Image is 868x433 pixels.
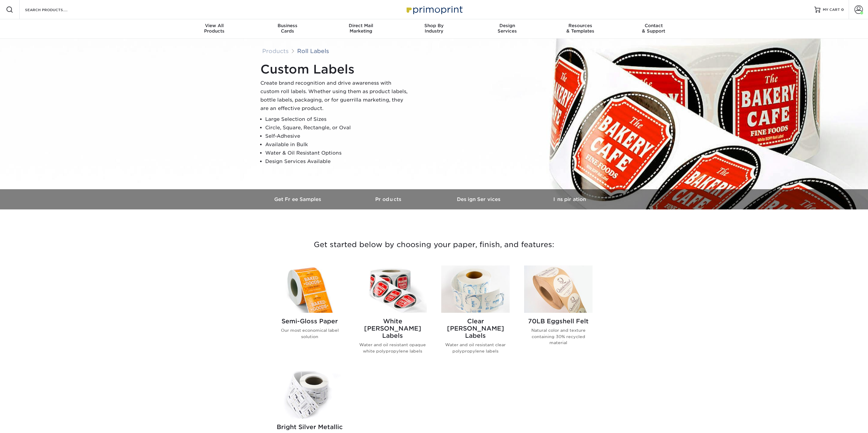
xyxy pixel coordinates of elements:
img: Bright Silver Metallic Roll Labels [275,371,344,418]
h3: Inspiration [524,196,615,202]
div: Cards [251,23,324,34]
li: Design Services Available [265,157,411,166]
li: Circle, Square, Rectangle, or Oval [265,124,411,132]
a: View AllProducts [178,19,251,39]
div: Industry [398,23,471,34]
a: 70LB Eggshell Felt Roll Labels 70LB Eggshell Felt Natural color and texture containing 30% recycl... [524,265,593,364]
li: Self-Adhesive [265,132,411,140]
a: Resources& Templates [544,19,617,39]
a: Inspiration [524,189,615,209]
img: Semi-Gloss Paper Roll Labels [275,265,344,313]
a: Design Services [434,189,524,209]
div: Services [470,23,544,34]
h3: Get started below by choosing your paper, finish, and features: [258,231,610,258]
span: 0 [841,8,844,12]
a: Products [262,48,289,54]
p: Water and oil resistant clear polypropylene labels [441,342,510,354]
p: Natural color and texture containing 30% recycled material [524,327,593,346]
h2: 70LB Eggshell Felt [524,318,593,325]
div: & Support [617,23,690,34]
a: Semi-Gloss Paper Roll Labels Semi-Gloss Paper Our most economical label solution [275,265,344,364]
img: 70LB Eggshell Felt Roll Labels [524,265,593,313]
span: Shop By [398,23,471,28]
p: Our most economical label solution [275,327,344,340]
img: Primoprint [404,3,464,16]
span: Resources [544,23,617,28]
a: White BOPP Labels Roll Labels White [PERSON_NAME] Labels Water and oil resistant opaque white pol... [358,265,427,364]
a: BusinessCards [251,19,324,39]
li: Large Selection of Sizes [265,115,411,124]
span: Direct Mail [324,23,398,28]
div: & Templates [544,23,617,34]
h3: Design Services [434,196,524,202]
h3: Products [344,196,434,202]
h2: Clear [PERSON_NAME] Labels [441,318,510,339]
h3: Get Free Samples [253,196,344,202]
span: Business [251,23,324,28]
li: Available in Bulk [265,140,411,149]
a: Shop ByIndustry [398,19,471,39]
p: Water and oil resistant opaque white polypropylene labels [358,342,427,354]
a: DesignServices [470,19,544,39]
h1: Custom Labels [260,62,411,77]
div: Products [178,23,251,34]
p: Create brand recognition and drive awareness with custom roll labels. Whether using them as produ... [260,79,411,113]
h2: Semi-Gloss Paper [275,318,344,325]
li: Water & Oil Resistant Options [265,149,411,157]
a: Direct MailMarketing [324,19,398,39]
a: Roll Labels [297,48,329,54]
img: Clear BOPP Labels Roll Labels [441,265,510,313]
a: Contact& Support [617,19,690,39]
input: SEARCH PRODUCTS..... [24,6,83,13]
img: White BOPP Labels Roll Labels [358,265,427,313]
div: Marketing [324,23,398,34]
span: MY CART [823,7,840,12]
h2: White [PERSON_NAME] Labels [358,318,427,339]
span: View All [178,23,251,28]
a: Products [344,189,434,209]
span: Design [470,23,544,28]
a: Clear BOPP Labels Roll Labels Clear [PERSON_NAME] Labels Water and oil resistant clear polypropyl... [441,265,510,364]
a: Get Free Samples [253,189,344,209]
h2: Bright Silver Metallic [275,423,344,431]
span: Contact [617,23,690,28]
